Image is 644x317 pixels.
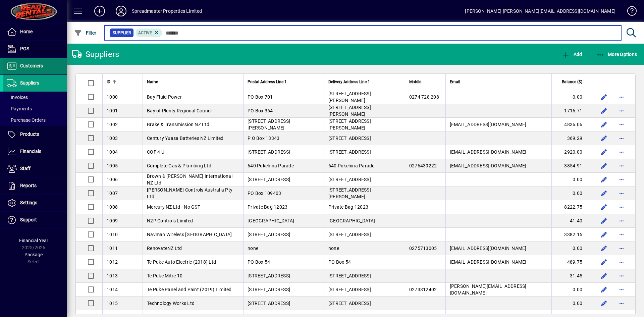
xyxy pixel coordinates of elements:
span: [EMAIL_ADDRESS][DOMAIN_NAME] [450,122,527,127]
span: Invoices [7,95,28,100]
span: [STREET_ADDRESS][PERSON_NAME] [328,118,371,130]
span: Brake & Transmission NZ Ltd [147,122,209,127]
span: Brown & [PERSON_NAME] International NZ Ltd [147,173,232,186]
span: [GEOGRAPHIC_DATA] [328,218,375,223]
span: Technology Works Ltd [147,301,195,306]
span: 1004 [107,149,118,155]
span: Support [20,217,37,222]
span: 640 Pukehina Parade [328,163,375,168]
span: [STREET_ADDRESS] [248,232,290,237]
span: N2P Controls Limited [147,218,193,223]
span: [STREET_ADDRESS] [328,177,371,182]
span: POS [20,46,29,51]
span: 1010 [107,232,118,237]
span: Bay of Plenty Regional Council [147,108,213,113]
button: Filter [72,27,98,39]
div: [PERSON_NAME] [PERSON_NAME][EMAIL_ADDRESS][DOMAIN_NAME] [465,6,615,16]
span: 1002 [107,122,118,127]
button: Edit [599,174,609,185]
span: [STREET_ADDRESS] [248,177,290,182]
span: Reports [20,183,37,188]
span: [STREET_ADDRESS][PERSON_NAME] [248,118,290,130]
span: 640 Pukehina Parade [248,163,294,168]
a: Financials [3,143,67,160]
span: Bay Fluid Power [147,94,182,100]
span: 1015 [107,301,118,306]
span: [EMAIL_ADDRESS][DOMAIN_NAME] [450,259,527,265]
button: Edit [599,215,609,226]
span: Package [24,252,43,257]
span: Purchase Orders [7,117,46,123]
button: More Options [595,48,639,60]
span: [EMAIL_ADDRESS][DOMAIN_NAME] [450,246,527,251]
button: More options [616,243,627,254]
span: 1001 [107,108,118,113]
button: More options [616,229,627,240]
button: Edit [599,270,609,281]
span: PO Box 701 [248,94,273,100]
mat-chip: Activation Status: Active [136,29,162,37]
span: More Options [596,52,637,57]
span: 1005 [107,163,118,168]
a: Reports [3,177,67,194]
span: Te Puke Mitre 10 [147,273,182,278]
button: Edit [599,147,609,157]
div: Name [147,78,239,86]
span: 1008 [107,204,118,210]
div: Email [450,78,547,86]
button: Edit [599,160,609,171]
a: Customers [3,58,67,74]
span: PO Box 54 [328,259,351,265]
td: 2920.00 [551,145,592,159]
span: [STREET_ADDRESS] [328,287,371,292]
span: 1009 [107,218,118,223]
span: [STREET_ADDRESS] [328,136,371,141]
span: Active [138,31,152,35]
button: Add [560,48,584,60]
span: [STREET_ADDRESS][PERSON_NAME] [328,187,371,199]
span: PO Box 364 [248,108,273,113]
div: ID [107,78,122,86]
span: 1012 [107,259,118,265]
span: [STREET_ADDRESS][PERSON_NAME] [328,91,371,103]
button: More options [616,92,627,102]
td: 0.00 [551,187,592,200]
span: 1007 [107,191,118,196]
span: Staff [20,166,31,171]
span: [STREET_ADDRESS] [248,301,290,306]
span: Mercury NZ Ltd - No GST [147,204,200,210]
span: ID [107,78,110,86]
a: Purchase Orders [3,114,67,126]
button: More options [616,133,627,144]
span: [PERSON_NAME] Controls Australia Pty Ltd [147,187,232,199]
span: Private Bag 12023 [328,204,368,210]
td: 0.00 [551,173,592,187]
span: 1011 [107,246,118,251]
span: P O Box 13343 [248,136,279,141]
span: Products [20,131,39,137]
span: Name [147,78,158,86]
button: Edit [599,133,609,144]
a: POS [3,41,67,57]
span: [PERSON_NAME][EMAIL_ADDRESS][DOMAIN_NAME] [450,283,527,296]
button: Edit [599,92,609,102]
button: More options [616,257,627,267]
span: Balance ($) [562,78,582,86]
button: More options [616,298,627,309]
span: [EMAIL_ADDRESS][DOMAIN_NAME] [450,163,527,168]
span: [STREET_ADDRESS][PERSON_NAME] [328,105,371,117]
span: COF 4 U [147,149,164,155]
span: 1014 [107,287,118,292]
td: 4836.06 [551,118,592,131]
a: Invoices [3,92,67,103]
span: 1006 [107,177,118,182]
span: [STREET_ADDRESS] [248,149,290,155]
span: [STREET_ADDRESS] [328,149,371,155]
a: Support [3,212,67,228]
button: More options [616,202,627,212]
td: 0.00 [551,242,592,255]
td: 41.40 [551,214,592,228]
span: 1000 [107,94,118,100]
span: Financial Year [19,238,48,243]
button: Edit [599,105,609,116]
